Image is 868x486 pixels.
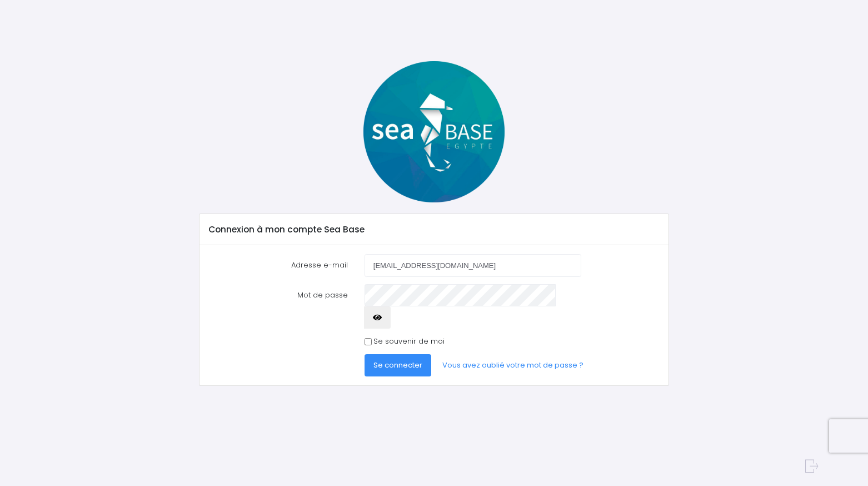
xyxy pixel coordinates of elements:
div: Connexion à mon compte Sea Base [199,214,668,245]
a: Vous avez oublié votre mot de passe ? [433,354,592,376]
label: Se souvenir de moi [373,336,445,347]
span: Se connecter [373,360,422,370]
label: Mot de passe [201,284,356,329]
label: Adresse e-mail [201,254,356,276]
button: Se connecter [365,354,431,376]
